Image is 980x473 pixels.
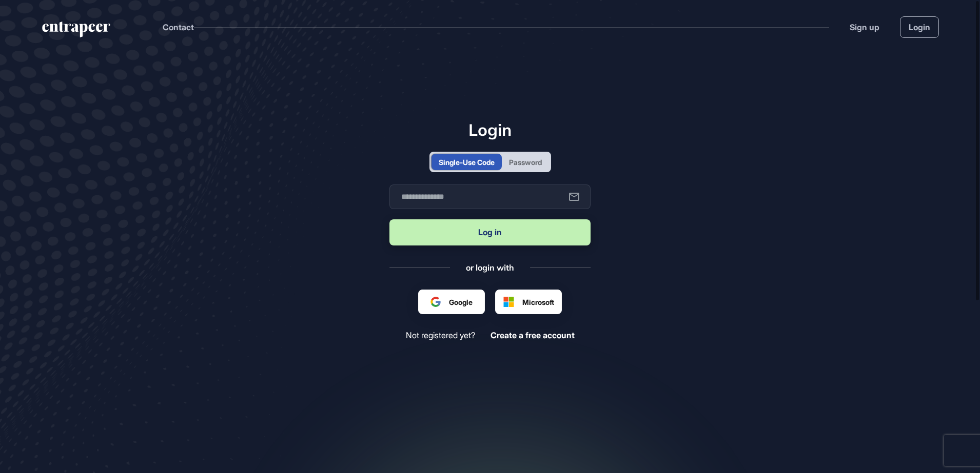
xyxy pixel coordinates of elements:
a: entrapeer-logo [41,22,111,41]
button: Contact [163,20,194,34]
a: Sign up [850,21,879,33]
h1: Login [389,120,591,139]
div: or login with [466,262,514,273]
div: Password [509,157,542,168]
span: Not registered yet? [406,331,475,340]
span: Microsoft [522,297,554,307]
a: Login [900,16,939,38]
span: Create a free account [491,330,575,340]
button: Log in [389,219,591,245]
div: Single-Use Code [439,157,495,168]
a: Create a free account [491,331,575,340]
